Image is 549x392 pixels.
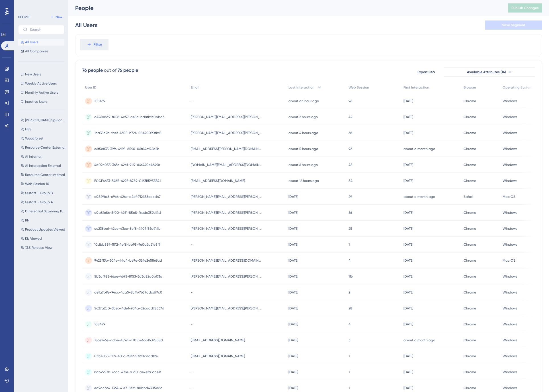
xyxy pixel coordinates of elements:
[464,99,476,103] span: Chrome
[288,115,318,119] time: about 2 hours ago
[25,90,58,95] span: Monthly Active Users
[464,226,476,231] span: Chrome
[94,354,158,358] span: 0ffc4053-1219-4033-98f9-532f0cdddf2e
[80,39,108,50] button: Filter
[94,115,164,119] span: d426d8d9-f058-4c57-ae5c-bd8fbfc0bba3
[191,99,192,103] span: -
[288,147,318,151] time: about 5 hours ago
[503,354,517,358] span: Windows
[403,243,413,247] time: [DATE]
[464,85,476,90] span: Browser
[191,242,192,247] span: -
[30,28,60,32] input: Search
[94,147,159,151] span: e6f5e833-39f6-4995-8590-06f04cf42a2b
[288,258,298,262] time: [DATE]
[464,210,476,215] span: Chrome
[403,227,413,231] time: [DATE]
[18,171,68,178] button: Resource Center Internal
[503,322,517,327] span: Windows
[94,290,162,295] span: de1a7b9e-94cc-4ca5-8cf4-7657adcdf7c0
[94,210,161,215] span: c0a8fc86-5f00-4961-85c8-f6ade359b14d
[503,163,517,167] span: Windows
[94,226,161,231] span: cc238bcf-42ee-43cc-8ef8-4407f56a914b
[503,210,517,215] span: Windows
[25,209,65,214] span: Differential Scanning Post
[349,99,352,103] span: 96
[403,147,435,151] time: about a month ago
[464,338,476,342] span: Chrome
[349,370,350,374] span: 1
[191,85,199,90] span: Email
[18,208,68,215] button: Differential Scanning Post
[511,6,539,10] span: Publish Changes
[349,85,369,90] span: Web Session
[503,147,517,151] span: Windows
[288,290,298,294] time: [DATE]
[349,338,350,342] span: 3
[18,126,68,133] button: HBS
[288,386,298,390] time: [DATE]
[503,194,515,199] span: Mac OS
[288,211,298,215] time: [DATE]
[288,131,318,135] time: about 4 hours ago
[349,210,352,215] span: 66
[18,153,68,160] button: Ai internal
[18,39,64,46] button: All Users
[464,290,476,295] span: Chrome
[403,338,435,342] time: about a month ago
[403,370,413,374] time: [DATE]
[25,81,57,86] span: Weekly Active Users
[403,258,413,262] time: [DATE]
[403,274,413,278] time: [DATE]
[191,210,262,215] span: [PERSON_NAME][EMAIL_ADDRESS][PERSON_NAME][DOMAIN_NAME]
[94,163,160,167] span: 4d02c053-363c-42c1-9119-d4f440e4649c
[503,274,517,279] span: Windows
[191,226,262,231] span: [PERSON_NAME][EMAIL_ADDRESS][PERSON_NAME][DOMAIN_NAME]
[464,178,476,183] span: Chrome
[94,338,163,342] span: 18ce266e-adb6-459d-a705-64551602858d
[18,89,64,96] button: Monthly Active Users
[403,195,435,199] time: about a month ago
[18,180,68,187] button: Web Session 10
[18,226,68,233] button: Product Updates Viewed
[508,3,542,13] button: Publish Changes
[503,226,517,231] span: Windows
[464,258,476,263] span: Chrome
[288,354,298,358] time: [DATE]
[18,162,68,169] button: Ai Interaction External
[403,322,413,326] time: [DATE]
[94,242,160,247] span: 10dbb559-1512-4ef8-bb95-9e0a2a21e5f9
[18,235,68,242] button: Kb Viewed
[349,131,352,135] span: 68
[93,41,102,48] span: Filter
[349,290,350,295] span: 2
[25,154,42,159] span: Ai internal
[18,190,68,196] button: testatt - Group B
[25,40,38,44] span: All Users
[191,194,262,199] span: [PERSON_NAME][EMAIL_ADDRESS][PERSON_NAME][DOMAIN_NAME]
[191,306,262,311] span: [PERSON_NAME][EMAIL_ADDRESS][PERSON_NAME][DOMAIN_NAME]
[288,163,318,167] time: about 6 hours ago
[349,178,353,183] span: 54
[94,131,161,135] span: 1ba38c2b-faef-4605-b724-08420090fbf8
[56,15,62,19] span: New
[503,85,532,90] span: Operating System
[403,163,413,167] time: [DATE]
[349,258,351,263] span: 4
[25,49,48,54] span: All Companies
[94,258,162,263] span: 9425f13b-304e-44a4-be7e-324e245869ad
[18,48,64,55] button: All Companies
[503,306,517,311] span: Windows
[18,135,68,142] button: Woodforest
[25,136,44,141] span: Woodforest
[288,274,298,278] time: [DATE]
[288,99,319,103] time: about an hour ago
[25,163,61,168] span: Ai Interaction External
[25,245,52,250] span: 13.5 Release View
[75,4,494,12] div: People
[464,147,476,151] span: Chrome
[503,178,517,183] span: Windows
[82,67,103,74] div: 76 people
[349,354,350,358] span: 1
[85,85,97,90] span: User ID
